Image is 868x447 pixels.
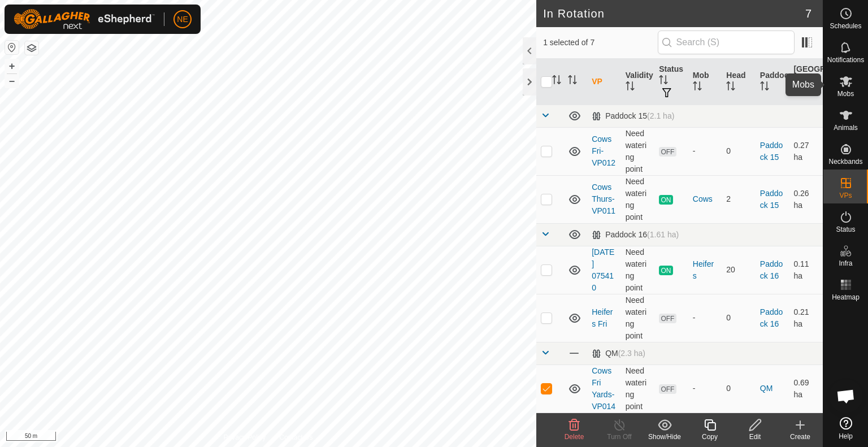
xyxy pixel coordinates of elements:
span: ON [659,195,672,205]
th: [GEOGRAPHIC_DATA] Area [789,59,823,105]
p-sorticon: Activate to sort [760,83,769,92]
a: Paddock 16 [760,259,783,280]
span: Help [839,433,853,440]
th: Validity [621,59,655,105]
span: Neckbands [828,158,862,165]
span: Mobs [837,90,854,97]
td: Need watering point [621,127,655,175]
a: Heifers Fri [592,307,613,328]
div: Edit [732,432,778,442]
span: Status [836,226,855,233]
span: 7 [805,5,811,22]
p-sorticon: Activate to sort [626,83,635,92]
td: Need watering point [621,364,655,413]
a: Help [823,413,868,444]
th: VP [587,59,621,105]
p-sorticon: Activate to sort [659,77,668,86]
img: Gallagher Logo [14,9,155,29]
td: 0.69 ha [789,364,823,413]
th: Paddock [756,59,789,105]
span: Heatmap [832,294,860,301]
div: Create [778,432,823,442]
p-sorticon: Activate to sort [726,83,735,92]
td: 2 [722,175,756,223]
h2: In Rotation [543,7,805,20]
a: Open chat [829,379,863,413]
td: 0 [722,364,756,413]
td: Need watering point [621,246,655,294]
a: Contact Us [279,432,313,442]
span: 1 selected of 7 [543,37,657,49]
td: 20 [722,246,756,294]
p-sorticon: Activate to sort [793,89,802,98]
div: Cows [693,193,718,205]
div: - [693,145,718,157]
span: (1.61 ha) [647,230,679,239]
span: OFF [659,147,676,157]
a: Paddock 15 [760,189,783,210]
span: Delete [565,433,584,441]
span: Notifications [827,57,864,63]
div: Turn Off [597,432,642,442]
td: 0.21 ha [789,294,823,342]
div: QM [592,349,645,358]
td: 0.11 ha [789,246,823,294]
span: ON [659,266,672,275]
span: (2.3 ha) [618,349,645,358]
button: + [5,59,19,73]
a: Cows Fri Yards-VP014 [592,366,615,411]
p-sorticon: Activate to sort [693,83,702,92]
td: Need watering point [621,294,655,342]
span: OFF [659,314,676,323]
td: Need watering point [621,175,655,223]
span: NE [177,14,188,25]
div: Heifers [693,258,718,282]
a: Privacy Policy [224,432,266,442]
th: Status [654,59,688,105]
a: Paddock 15 [760,141,783,162]
span: Animals [834,124,858,131]
span: (2.1 ha) [647,111,674,120]
input: Search (S) [658,31,795,54]
p-sorticon: Activate to sort [568,77,577,86]
div: Paddock 15 [592,111,674,121]
td: 0 [722,294,756,342]
button: Map Layers [25,41,38,55]
span: OFF [659,384,676,394]
th: Head [722,59,756,105]
button: Reset Map [5,41,19,54]
a: Cows Thurs-VP011 [592,183,615,215]
p-sorticon: Activate to sort [552,77,561,86]
button: – [5,74,19,88]
span: VPs [839,192,852,199]
div: - [693,383,718,394]
td: 0.27 ha [789,127,823,175]
a: Paddock 16 [760,307,783,328]
a: [DATE] 075410 [592,248,614,292]
a: Cows Fri-VP012 [592,134,615,167]
div: Copy [687,432,732,442]
span: Schedules [830,23,861,29]
td: 0.26 ha [789,175,823,223]
a: QM [760,384,773,393]
div: Show/Hide [642,432,687,442]
td: 0 [722,127,756,175]
th: Mob [688,59,722,105]
div: Paddock 16 [592,230,679,240]
span: Infra [839,260,852,267]
div: - [693,312,718,324]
